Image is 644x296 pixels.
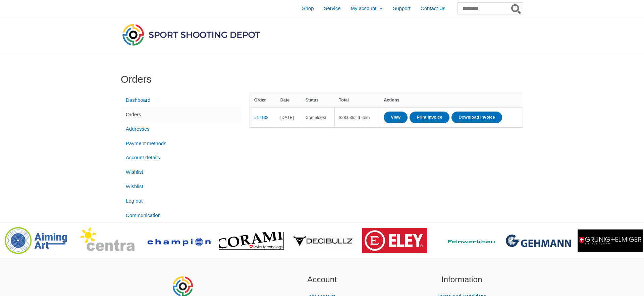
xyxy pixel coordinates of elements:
span: Date [280,97,290,102]
a: Account details [121,151,241,165]
h2: Account [261,273,384,286]
nav: Account pages [121,93,241,223]
img: Sport Shooting Depot [121,22,262,47]
a: Log out [121,194,241,208]
a: Dashboard [121,93,241,108]
a: Download invoice order number 17138 [451,112,502,123]
td: Completed [301,107,334,127]
span: Order [254,97,266,102]
a: Wishlist [121,179,241,194]
a: Communication [121,208,241,222]
a: Payment methods [121,136,241,151]
a: Wishlist [121,165,241,179]
a: View order 17138 [384,112,408,123]
h1: Orders [121,73,523,85]
h2: Information [400,273,523,286]
a: Addresses [121,122,241,136]
span: 28.63 [339,115,352,120]
a: View order number 17138 [254,115,269,120]
span: Status [306,97,319,102]
span: Total [339,97,349,102]
a: Print invoice order number 17138 [410,112,449,123]
time: [DATE] [280,115,294,120]
span: $ [339,115,341,120]
td: for 1 item [335,107,380,127]
a: Orders [121,107,241,122]
button: Search [510,3,523,14]
span: Actions [384,97,399,102]
img: brand logo [362,228,427,253]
